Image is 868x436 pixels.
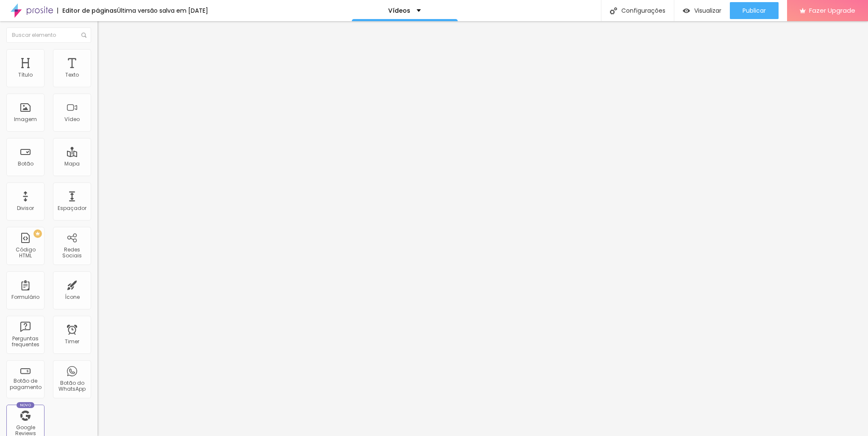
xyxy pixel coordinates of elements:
[809,7,855,14] span: Fazer Upgrade
[683,7,690,14] img: view-1.svg
[18,72,33,78] div: Título
[694,7,721,14] span: Visualizar
[730,2,779,19] button: Publicar
[64,161,80,167] div: Mapa
[64,116,80,122] div: Vídeo
[18,161,33,167] div: Botão
[117,8,208,14] div: Última versão salva em [DATE]
[743,7,766,14] span: Publicar
[65,339,79,345] div: Timer
[65,294,80,300] div: Ícone
[58,205,86,211] div: Espaçador
[388,8,410,14] p: Vídeos
[55,380,89,392] div: Botão do WhatsApp
[55,247,89,259] div: Redes Sociais
[17,402,35,408] div: Novo
[14,116,37,122] div: Imagem
[610,7,617,14] img: Icone
[57,8,117,14] div: Editor de páginas
[11,294,39,300] div: Formulário
[8,378,42,390] div: Botão de pagamento
[8,247,42,259] div: Código HTML
[17,205,34,211] div: Divisor
[97,21,868,436] iframe: Editor
[6,28,91,43] input: Buscar elemento
[81,33,86,38] img: Icone
[65,72,79,78] div: Texto
[8,336,42,348] div: Perguntas frequentes
[674,2,730,19] button: Visualizar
